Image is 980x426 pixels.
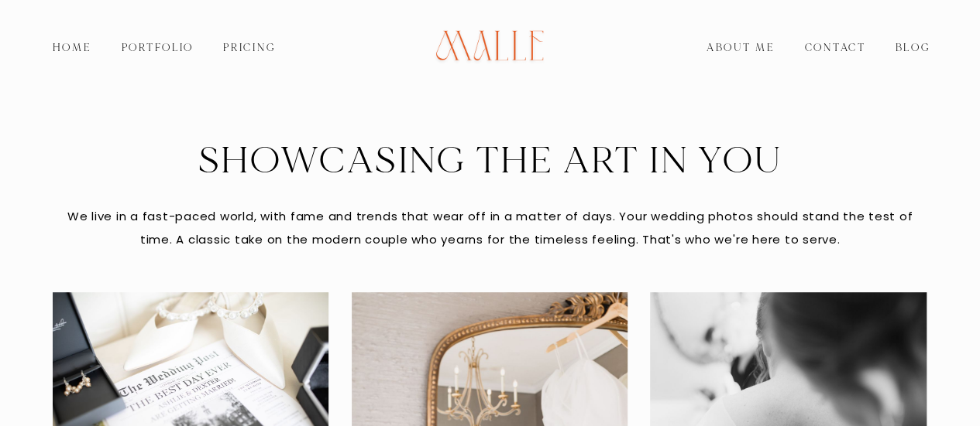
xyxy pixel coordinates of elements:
a: Portfolio [107,37,209,59]
a: Contact [789,37,880,59]
a: Home [38,37,107,59]
h1: Showcasing the Art in You [53,137,928,185]
img: Mallé Photography Co. [414,6,566,91]
a: About Me [692,37,790,59]
p: We live in a fast-paced world, with fame and trends that wear off in a matter of days. Your weddi... [53,205,928,251]
a: Pricing [208,37,290,59]
a: Blog [880,37,944,59]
